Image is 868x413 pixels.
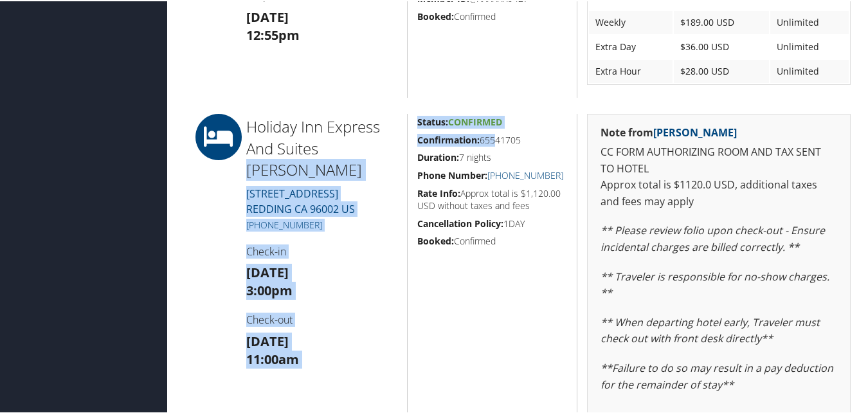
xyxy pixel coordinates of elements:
td: Unlimited [770,34,849,57]
strong: Rate Info: [417,186,460,198]
td: Extra Day [589,34,672,57]
em: ** Traveler is responsible for no-show charges. ** [601,268,829,299]
h5: 65541705 [417,133,568,145]
strong: Status: [417,115,448,127]
a: [PHONE_NUMBER] [246,217,322,230]
h5: 1DAY [417,216,568,229]
h5: 7 nights [417,150,568,163]
span: Confirmed [448,115,502,127]
strong: [DATE] [246,331,289,349]
td: Unlimited [770,59,849,82]
h4: Check-out [246,311,397,326]
em: ** Please review folio upon check-out - Ensure incidental charges are billed correctly. ** [601,222,825,253]
td: Extra Hour [589,59,672,82]
h5: Confirmed [417,9,568,22]
strong: Booked: [417,234,454,246]
a: [PHONE_NUMBER] [487,168,563,180]
td: $28.00 USD [674,59,769,82]
h5: Approx total is $1,120.00 USD without taxes and fees [417,186,568,211]
strong: Booked: [417,9,454,21]
strong: [DATE] [246,7,289,24]
strong: Phone Number: [417,168,487,180]
td: $189.00 USD [674,10,769,33]
a: [STREET_ADDRESS]REDDING CA 96002 US [246,185,355,215]
td: $36.00 USD [674,34,769,57]
strong: Cancellation Policy: [417,216,503,228]
em: **Failure to do so may result in a pay deduction for the remainder of stay** [601,360,833,390]
p: CC FORM AUTHORIZING ROOM AND TAX SENT TO HOTEL Approx total is $1120.0 USD, additional taxes and ... [601,143,837,208]
h2: Holiday Inn Express And Suites [PERSON_NAME] [246,115,397,179]
a: [PERSON_NAME] [653,124,737,138]
td: Weekly [589,10,672,33]
td: Unlimited [770,10,849,33]
h5: Confirmed [417,234,568,246]
strong: [DATE] [246,262,289,280]
em: ** When departing hotel early, Traveler must check out with front desk directly** [601,314,820,345]
strong: 3:00pm [246,280,293,298]
strong: Duration: [417,150,459,162]
h4: Check-in [246,243,397,257]
strong: Confirmation: [417,133,480,145]
strong: Note from [601,124,737,138]
strong: 12:55pm [246,25,300,42]
strong: 11:00am [246,349,299,367]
